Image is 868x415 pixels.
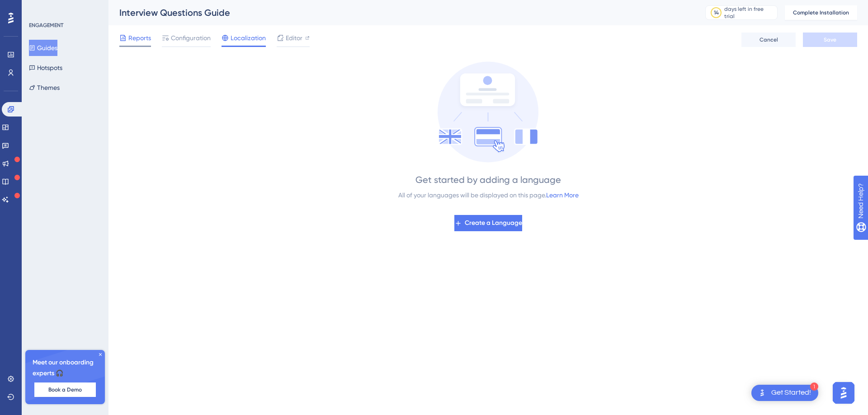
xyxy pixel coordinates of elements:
[810,382,818,391] div: 1
[231,33,266,43] span: Localization
[714,9,719,16] div: 14
[771,388,811,398] div: Get Started!
[29,40,57,56] button: Guides
[119,6,683,19] div: Interview Questions Guide
[415,173,561,186] div: Get started by adding a language
[398,190,579,201] div: All of your languages will be displayed on this page.
[29,60,62,76] button: Hotspots
[29,22,63,29] div: ENGAGEMENT
[757,387,768,398] img: launcher-image-alternative-text
[21,2,57,13] span: Need Help?
[128,33,151,43] span: Reports
[785,5,857,20] button: Complete Installation
[830,379,857,406] iframe: UserGuiding AI Assistant Launcher
[803,33,857,47] button: Save
[29,79,60,96] button: Themes
[793,9,849,16] span: Complete Installation
[171,33,211,43] span: Configuration
[465,218,522,228] span: Create a Language
[34,382,96,397] button: Book a Demo
[824,36,836,43] span: Save
[546,191,579,199] a: Learn More
[286,33,302,43] span: Editor
[759,36,778,43] span: Cancel
[48,386,82,393] span: Book a Demo
[454,215,522,231] button: Create a Language
[724,5,774,20] div: days left in free trial
[33,357,98,379] span: Meet our onboarding experts 🎧
[741,33,796,47] button: Cancel
[751,385,818,401] div: Open Get Started! checklist, remaining modules: 1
